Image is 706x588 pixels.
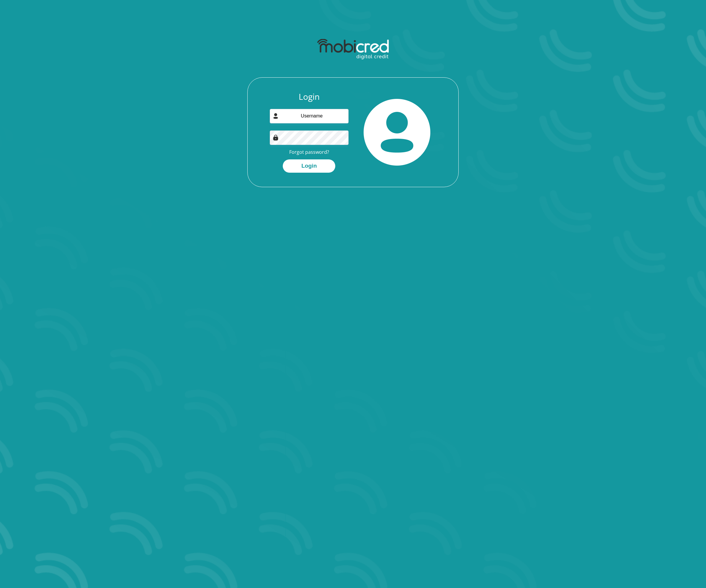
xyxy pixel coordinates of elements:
img: Image [273,135,279,141]
input: Username [270,109,349,123]
a: Forgot password? [289,149,329,155]
img: mobicred logo [317,39,388,60]
img: user-icon image [273,113,279,119]
button: Login [283,159,335,173]
h3: Login [270,92,349,102]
